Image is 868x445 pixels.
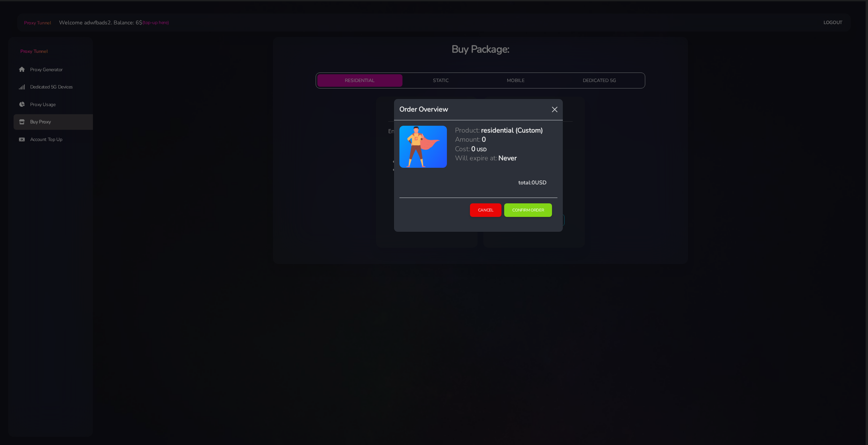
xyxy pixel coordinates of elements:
[549,104,560,115] button: Close
[399,104,448,115] h5: Order Overview
[532,179,535,186] span: 0
[471,144,475,154] h5: 0
[455,154,497,163] h5: Will expire at:
[482,135,486,144] h5: 0
[504,203,552,217] button: Confirm Order
[406,126,441,168] img: antenna.png
[455,126,480,135] h5: Product:
[835,412,860,437] iframe: Webchat Widget
[455,135,480,144] h5: Amount:
[498,154,517,163] h5: Never
[481,126,543,135] h5: residential (Custom)
[477,146,487,153] h6: USD
[455,144,470,154] h5: Cost:
[518,179,547,186] span: total: USD
[470,203,502,217] button: Cancel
